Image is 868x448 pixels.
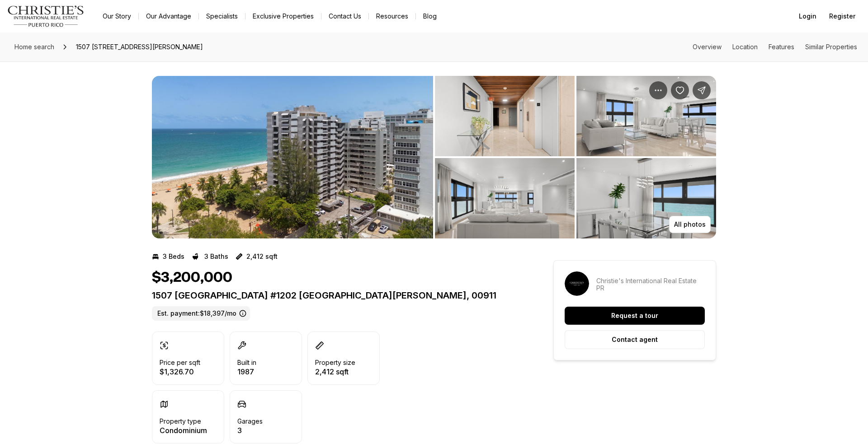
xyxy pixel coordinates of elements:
p: Contact agent [612,336,658,343]
button: Share Property: 1507 ASHFORD #1202 [693,81,711,99]
h1: $3,200,000 [152,269,232,286]
a: Skip to: Similar Properties [805,43,857,51]
a: Skip to: Location [732,43,758,51]
button: Contact agent [565,330,705,349]
button: View image gallery [435,76,575,156]
span: Home search [14,43,54,51]
button: Login [793,7,822,25]
span: 1507 [STREET_ADDRESS][PERSON_NAME] [72,40,207,54]
button: View image gallery [435,158,575,238]
a: Resources [369,10,415,23]
a: Skip to: Features [769,43,794,51]
button: Property options [649,81,667,99]
a: Our Story [95,10,138,23]
button: Save Property: 1507 ASHFORD #1202 [671,81,689,99]
p: 3 Baths [204,253,228,260]
p: Request a tour [611,312,658,319]
button: Request a tour [565,307,705,325]
p: All photos [674,221,706,228]
p: 2,412 sqft [315,368,355,375]
button: View image gallery [576,158,716,238]
span: Register [829,13,855,20]
p: 3 Beds [163,253,184,260]
a: Our Advantage [139,10,198,23]
button: 3 Baths [192,249,228,264]
label: Est. payment: $18,397/mo [152,306,250,321]
p: 2,412 sqft [246,253,278,260]
p: Price per sqft [160,359,200,366]
button: Register [824,7,861,25]
p: $1,326.70 [160,368,200,375]
a: Home search [11,40,58,54]
nav: Page section menu [693,43,857,51]
span: Login [799,13,816,20]
a: Specialists [199,10,245,23]
button: View image gallery [576,76,716,156]
p: Christie's International Real Estate PR [596,277,705,292]
button: Contact Us [321,10,368,23]
div: Listing Photos [152,76,716,238]
p: 1507 [GEOGRAPHIC_DATA] #1202 [GEOGRAPHIC_DATA][PERSON_NAME], 00911 [152,290,521,301]
p: Property size [315,359,355,366]
button: View image gallery [152,76,433,238]
p: Property type [160,418,201,425]
p: 1987 [237,368,256,375]
a: Exclusive Properties [245,10,321,23]
a: Blog [416,10,444,23]
li: 2 of 8 [435,76,716,238]
li: 1 of 8 [152,76,433,238]
p: Built in [237,359,256,366]
p: Garages [237,418,263,425]
p: Condominium [160,427,207,434]
button: All photos [669,216,711,233]
p: 3 [237,427,263,434]
img: logo [7,5,85,27]
a: Skip to: Overview [693,43,722,51]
